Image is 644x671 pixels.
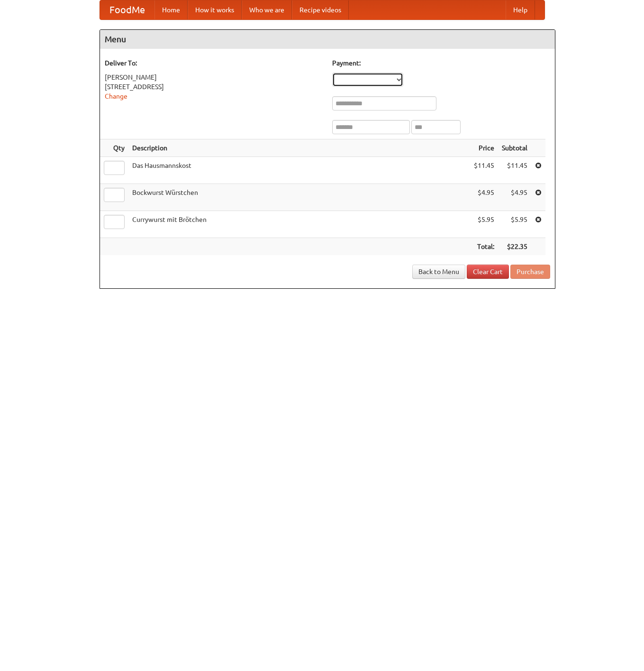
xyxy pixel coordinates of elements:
[100,0,154,19] a: FoodMe
[412,265,465,279] a: Back to Menu
[128,139,470,157] th: Description
[470,211,498,238] td: $5.95
[498,184,531,211] td: $4.95
[470,238,498,256] th: Total:
[470,157,498,184] td: $11.45
[292,0,349,19] a: Recipe videos
[100,139,128,157] th: Qty
[100,30,555,49] h4: Menu
[105,58,323,68] h5: Deliver To:
[498,211,531,238] td: $5.95
[498,238,531,256] th: $22.35
[498,157,531,184] td: $11.45
[105,92,127,100] a: Change
[470,184,498,211] td: $4.95
[510,265,550,279] button: Purchase
[242,0,292,19] a: Who we are
[128,211,470,238] td: Currywurst mit Brötchen
[105,73,323,82] div: [PERSON_NAME]
[154,0,188,19] a: Home
[105,82,323,92] div: [STREET_ADDRESS]
[332,58,550,68] h5: Payment:
[128,184,470,211] td: Bockwurst Würstchen
[470,139,498,157] th: Price
[188,0,242,19] a: How it works
[506,0,535,19] a: Help
[467,265,509,279] a: Clear Cart
[498,139,531,157] th: Subtotal
[128,157,470,184] td: Das Hausmannskost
